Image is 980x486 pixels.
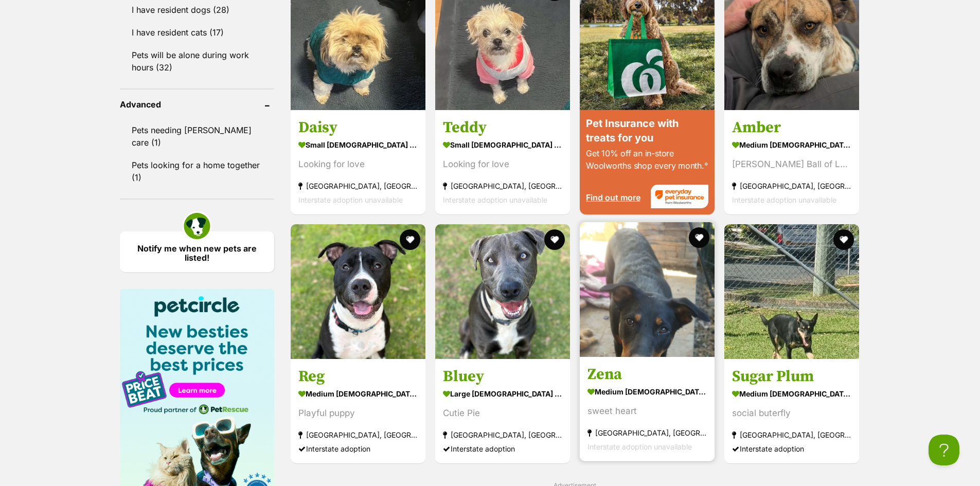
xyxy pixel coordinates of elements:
div: social buterfly [732,406,851,420]
button: favourite [834,229,854,250]
a: Sugar Plum medium [DEMOGRAPHIC_DATA] Dog social buterfly [GEOGRAPHIC_DATA], [GEOGRAPHIC_DATA] Int... [724,358,859,463]
a: Pets needing [PERSON_NAME] care (1) [120,119,274,153]
strong: [GEOGRAPHIC_DATA], [GEOGRAPHIC_DATA] [298,427,418,441]
h3: Sugar Plum [732,366,851,386]
div: Looking for love [298,157,418,171]
strong: [GEOGRAPHIC_DATA], [GEOGRAPHIC_DATA] [443,427,562,441]
h3: Zena [587,364,707,384]
span: Interstate adoption unavailable [298,195,403,204]
img: Reg - Staffordshire Bull Terrier Dog [291,224,425,359]
a: Pets will be alone during work hours (32) [120,44,274,78]
strong: medium [DEMOGRAPHIC_DATA] Dog [587,384,707,399]
a: Bluey large [DEMOGRAPHIC_DATA] Dog Cutie Pie [GEOGRAPHIC_DATA], [GEOGRAPHIC_DATA] Interstate adop... [435,358,570,463]
a: Reg medium [DEMOGRAPHIC_DATA] Dog Playful puppy [GEOGRAPHIC_DATA], [GEOGRAPHIC_DATA] Interstate a... [291,358,425,463]
strong: medium [DEMOGRAPHIC_DATA] Dog [298,386,418,401]
div: [PERSON_NAME] Ball of Love 💕 [732,157,851,171]
strong: medium [DEMOGRAPHIC_DATA] Dog [732,386,851,401]
span: Interstate adoption unavailable [443,195,547,204]
h3: Reg [298,366,418,386]
div: Cutie Pie [443,406,562,420]
h3: Amber [732,118,851,137]
a: Teddy small [DEMOGRAPHIC_DATA] Dog Looking for love [GEOGRAPHIC_DATA], [GEOGRAPHIC_DATA] Intersta... [435,110,570,214]
a: Zena medium [DEMOGRAPHIC_DATA] Dog sweet heart [GEOGRAPHIC_DATA], [GEOGRAPHIC_DATA] Interstate ad... [580,356,715,461]
strong: medium [DEMOGRAPHIC_DATA] Dog [732,137,851,152]
h3: Teddy [443,118,562,137]
div: sweet heart [587,404,707,418]
span: Interstate adoption unavailable [587,442,692,451]
span: Interstate adoption unavailable [732,195,836,204]
strong: [GEOGRAPHIC_DATA], [GEOGRAPHIC_DATA] [443,179,562,193]
a: Amber medium [DEMOGRAPHIC_DATA] Dog [PERSON_NAME] Ball of Love 💕 [GEOGRAPHIC_DATA], [GEOGRAPHIC_D... [724,110,859,214]
h3: Daisy [298,118,418,137]
strong: [GEOGRAPHIC_DATA], [GEOGRAPHIC_DATA] [732,179,851,193]
strong: small [DEMOGRAPHIC_DATA] Dog [298,137,418,152]
div: Interstate adoption [298,441,418,455]
a: I have resident cats (17) [120,22,274,43]
header: Advanced [120,100,274,109]
a: Notify me when new pets are listed! [120,231,274,272]
div: Looking for love [443,157,562,171]
strong: [GEOGRAPHIC_DATA], [GEOGRAPHIC_DATA] [298,179,418,193]
strong: large [DEMOGRAPHIC_DATA] Dog [443,386,562,401]
button: favourite [689,227,709,248]
img: Sugar Plum - Australian Kelpie Dog [724,224,859,359]
div: Playful puppy [298,406,418,420]
button: favourite [544,229,565,250]
button: favourite [400,229,420,250]
a: Pets looking for a home together (1) [120,154,274,188]
strong: small [DEMOGRAPHIC_DATA] Dog [443,137,562,152]
a: Daisy small [DEMOGRAPHIC_DATA] Dog Looking for love [GEOGRAPHIC_DATA], [GEOGRAPHIC_DATA] Intersta... [291,110,425,214]
strong: [GEOGRAPHIC_DATA], [GEOGRAPHIC_DATA] [732,427,851,441]
img: Zena - Australian Kelpie Dog [580,222,715,357]
h3: Bluey [443,366,562,386]
img: Bluey - Mastiff Dog [435,224,570,359]
div: Interstate adoption [443,441,562,455]
iframe: Help Scout Beacon - Open [929,435,959,465]
div: Interstate adoption [732,441,851,455]
strong: [GEOGRAPHIC_DATA], [GEOGRAPHIC_DATA] [587,425,707,439]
